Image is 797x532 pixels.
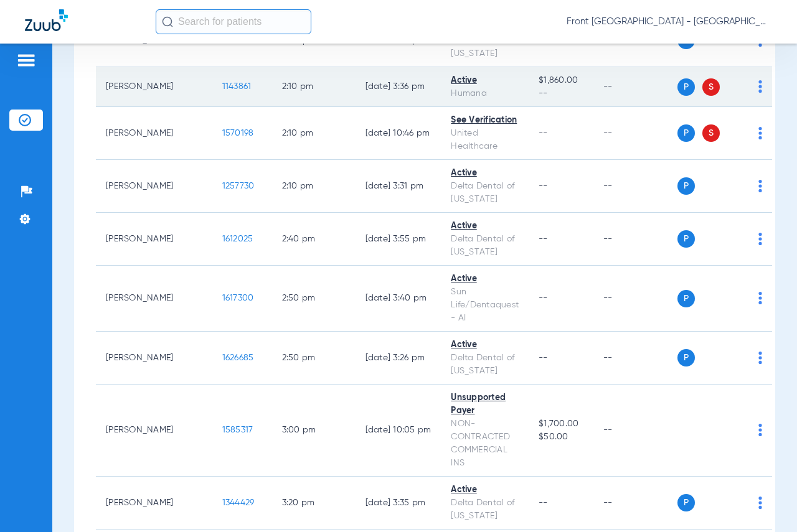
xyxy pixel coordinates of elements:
[593,213,677,266] td: --
[96,266,212,332] td: [PERSON_NAME]
[539,74,583,87] span: $1,860.00
[356,477,441,530] td: [DATE] 3:35 PM
[451,220,519,233] div: Active
[356,160,441,213] td: [DATE] 3:31 PM
[702,124,720,142] span: S
[451,286,519,325] div: Sun Life/Dentaquest - AI
[451,497,519,523] div: Delta Dental of [US_STATE]
[758,127,762,139] img: group-dot-blue.svg
[730,292,743,304] img: x.svg
[222,294,254,302] span: 1617300
[677,78,695,96] span: P
[222,498,255,507] span: 1344429
[272,107,356,160] td: 2:10 PM
[735,472,797,532] iframe: Chat Widget
[730,233,743,245] img: x.svg
[730,497,743,509] img: x.svg
[539,182,548,190] span: --
[702,78,720,96] span: S
[539,36,548,45] span: --
[222,353,254,362] span: 1626685
[451,483,519,497] div: Active
[758,180,762,192] img: group-dot-blue.svg
[162,16,173,27] img: Search Icon
[222,36,252,45] span: 1168102
[451,127,519,153] div: United Healthcare
[451,34,519,60] div: Delta Dental of [US_STATE]
[758,352,762,364] img: group-dot-blue.svg
[677,349,695,366] span: P
[593,67,677,107] td: --
[730,127,743,139] img: x.svg
[593,385,677,477] td: --
[272,332,356,385] td: 2:50 PM
[222,82,252,91] span: 1143861
[356,213,441,266] td: [DATE] 3:55 PM
[96,477,212,530] td: [PERSON_NAME]
[730,180,743,192] img: x.svg
[272,67,356,107] td: 2:10 PM
[222,129,254,138] span: 1570198
[451,87,519,100] div: Humana
[222,182,255,190] span: 1257730
[539,235,548,243] span: --
[677,230,695,248] span: P
[539,418,583,431] span: $1,700.00
[356,67,441,107] td: [DATE] 3:36 PM
[96,160,212,213] td: [PERSON_NAME]
[96,385,212,477] td: [PERSON_NAME]
[222,235,253,243] span: 1612025
[25,9,68,31] img: Zuub Logo
[451,167,519,180] div: Active
[593,332,677,385] td: --
[593,160,677,213] td: --
[730,424,743,436] img: x.svg
[539,87,583,100] span: --
[677,124,695,142] span: P
[451,233,519,259] div: Delta Dental of [US_STATE]
[730,80,743,93] img: x.svg
[272,160,356,213] td: 2:10 PM
[539,498,548,507] span: --
[451,273,519,286] div: Active
[96,107,212,160] td: [PERSON_NAME]
[222,426,253,434] span: 1585317
[567,16,772,28] span: Front [GEOGRAPHIC_DATA] - [GEOGRAPHIC_DATA] | My Community Dental Centers
[356,266,441,332] td: [DATE] 3:40 PM
[451,338,519,352] div: Active
[593,107,677,160] td: --
[272,385,356,477] td: 3:00 PM
[272,477,356,530] td: 3:20 PM
[451,391,519,418] div: Unsupported Payer
[96,67,212,107] td: [PERSON_NAME]
[356,332,441,385] td: [DATE] 3:26 PM
[539,431,583,444] span: $50.00
[451,180,519,206] div: Delta Dental of [US_STATE]
[758,80,762,93] img: group-dot-blue.svg
[356,107,441,160] td: [DATE] 10:46 PM
[96,213,212,266] td: [PERSON_NAME]
[451,418,519,470] div: NON-CONTRACTED COMMERCIAL INS
[356,385,441,477] td: [DATE] 10:05 PM
[451,352,519,378] div: Delta Dental of [US_STATE]
[539,353,548,362] span: --
[677,290,695,307] span: P
[451,74,519,87] div: Active
[539,294,548,302] span: --
[451,114,519,127] div: See Verification
[96,332,212,385] td: [PERSON_NAME]
[272,266,356,332] td: 2:50 PM
[758,292,762,304] img: group-dot-blue.svg
[156,9,311,34] input: Search for patients
[758,233,762,245] img: group-dot-blue.svg
[677,494,695,511] span: P
[758,424,762,436] img: group-dot-blue.svg
[539,129,548,138] span: --
[272,213,356,266] td: 2:40 PM
[593,266,677,332] td: --
[16,53,36,68] img: hamburger-icon
[677,177,695,195] span: P
[593,477,677,530] td: --
[730,352,743,364] img: x.svg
